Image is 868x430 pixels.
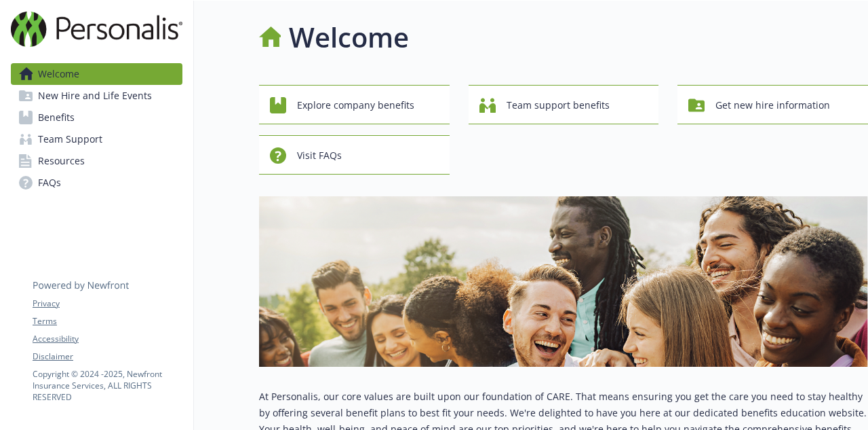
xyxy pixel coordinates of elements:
[259,135,450,175] button: Visit FAQs
[38,128,102,150] span: Team Support
[38,150,85,172] span: Resources
[289,17,409,58] h1: Welcome
[469,85,659,124] button: Team support benefits
[33,368,182,403] p: Copyright © 2024 - 2025 , Newfront Insurance Services, ALL RIGHTS RESERVED
[38,107,75,128] span: Benefits
[33,298,182,310] a: Privacy
[715,92,830,118] span: Get new hire information
[677,85,868,124] button: Get new hire information
[33,351,182,363] a: Disclaimer
[11,172,182,194] a: FAQs
[33,333,182,345] a: Accessibility
[297,143,342,168] span: Visit FAQs
[297,92,414,118] span: Explore company benefits
[38,172,61,194] span: FAQs
[11,150,182,172] a: Resources
[507,92,610,118] span: Team support benefits
[11,107,182,128] a: Benefits
[11,85,182,107] a: New Hire and Life Events
[259,85,450,124] button: Explore company benefits
[259,196,868,367] img: overview page banner
[11,128,182,150] a: Team Support
[38,63,79,85] span: Welcome
[11,63,182,85] a: Welcome
[33,315,182,327] a: Terms
[38,85,152,107] span: New Hire and Life Events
